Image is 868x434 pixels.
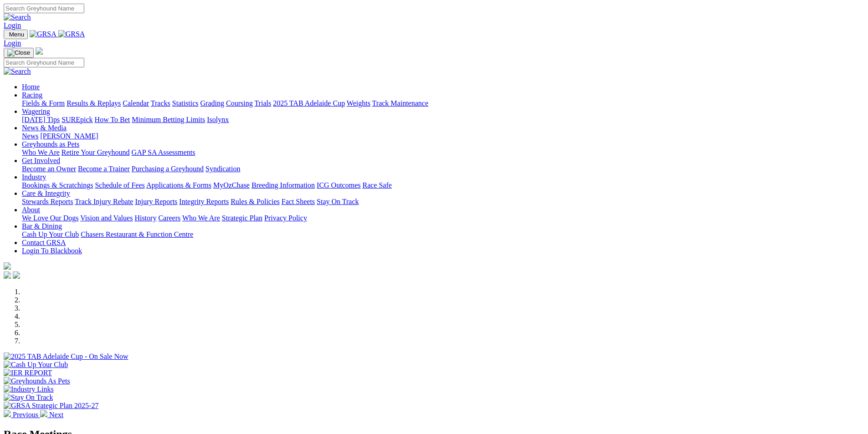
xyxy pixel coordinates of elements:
[49,411,63,419] span: Next
[231,198,280,205] a: Rules & Policies
[22,91,42,99] a: Racing
[264,214,307,222] a: Privacy Policy
[22,165,864,173] div: Get Involved
[347,99,370,107] a: Weights
[213,181,250,189] a: MyOzChase
[4,58,84,67] input: Search
[62,148,130,156] a: Retire Your Greyhound
[4,377,70,385] img: Greyhounds As Pets
[22,181,93,189] a: Bookings & Scratchings
[22,206,40,214] a: About
[95,116,130,123] a: How To Bet
[123,99,149,107] a: Calendar
[207,116,229,123] a: Isolynx
[22,230,864,239] div: Bar & Dining
[9,31,24,38] span: Menu
[75,198,133,205] a: Track Injury Rebate
[22,198,864,206] div: Care & Integrity
[78,165,130,173] a: Become a Trainer
[13,271,20,279] img: twitter.svg
[40,410,47,417] img: chevron-right-pager-white.svg
[4,402,98,410] img: GRSA Strategic Plan 2025-27
[4,21,21,29] a: Login
[179,198,229,205] a: Integrity Reports
[22,124,67,132] a: News & Media
[13,411,38,419] span: Previous
[67,99,121,107] a: Results & Replays
[22,181,864,189] div: Industry
[40,411,63,419] a: Next
[40,132,98,140] a: [PERSON_NAME]
[22,116,864,124] div: Wagering
[22,165,76,173] a: Become an Owner
[158,214,180,222] a: Careers
[22,214,864,222] div: About
[22,83,40,91] a: Home
[252,181,315,189] a: Breeding Information
[4,30,28,39] button: Toggle navigation
[22,140,79,148] a: Greyhounds as Pets
[22,132,864,140] div: News & Media
[132,148,195,156] a: GAP SA Assessments
[22,230,79,238] a: Cash Up Your Club
[22,214,78,222] a: We Love Our Dogs
[372,99,428,107] a: Track Maintenance
[22,107,50,115] a: Wagering
[95,181,144,189] a: Schedule of Fees
[146,181,211,189] a: Applications & Forms
[4,67,31,76] img: Search
[4,4,84,13] input: Search
[132,165,204,173] a: Purchasing a Greyhound
[200,99,224,107] a: Grading
[362,181,391,189] a: Race Safe
[132,116,205,123] a: Minimum Betting Limits
[62,116,92,123] a: SUREpick
[4,393,53,402] img: Stay On Track
[7,49,30,56] img: Close
[4,48,34,58] button: Toggle navigation
[4,352,128,361] img: 2025 TAB Adelaide Cup - On Sale Now
[81,230,193,238] a: Chasers Restaurant & Function Centre
[22,189,70,197] a: Care & Integrity
[22,239,66,246] a: Contact GRSA
[22,198,73,205] a: Stewards Reports
[151,99,170,107] a: Tracks
[205,165,240,173] a: Syndication
[135,198,177,205] a: Injury Reports
[22,99,65,107] a: Fields & Form
[22,157,60,164] a: Get Involved
[4,410,11,417] img: chevron-left-pager-white.svg
[172,99,199,107] a: Statistics
[22,148,864,157] div: Greyhounds as Pets
[22,222,62,230] a: Bar & Dining
[4,271,11,279] img: facebook.svg
[22,148,60,156] a: Who We Are
[4,369,52,377] img: IER REPORT
[58,30,85,38] img: GRSA
[80,214,133,222] a: Vision and Values
[22,173,46,181] a: Industry
[282,198,315,205] a: Fact Sheets
[4,385,54,393] img: Industry Links
[254,99,271,107] a: Trials
[226,99,253,107] a: Coursing
[134,214,156,222] a: History
[4,411,40,419] a: Previous
[30,30,56,38] img: GRSA
[22,116,60,123] a: [DATE] Tips
[317,181,360,189] a: ICG Outcomes
[317,198,359,205] a: Stay On Track
[22,99,864,107] div: Racing
[22,132,38,140] a: News
[273,99,345,107] a: 2025 TAB Adelaide Cup
[22,247,82,255] a: Login To Blackbook
[36,47,43,55] img: logo-grsa-white.png
[4,262,11,270] img: logo-grsa-white.png
[222,214,262,222] a: Strategic Plan
[4,361,68,369] img: Cash Up Your Club
[4,13,31,21] img: Search
[182,214,220,222] a: Who We Are
[4,39,21,47] a: Login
